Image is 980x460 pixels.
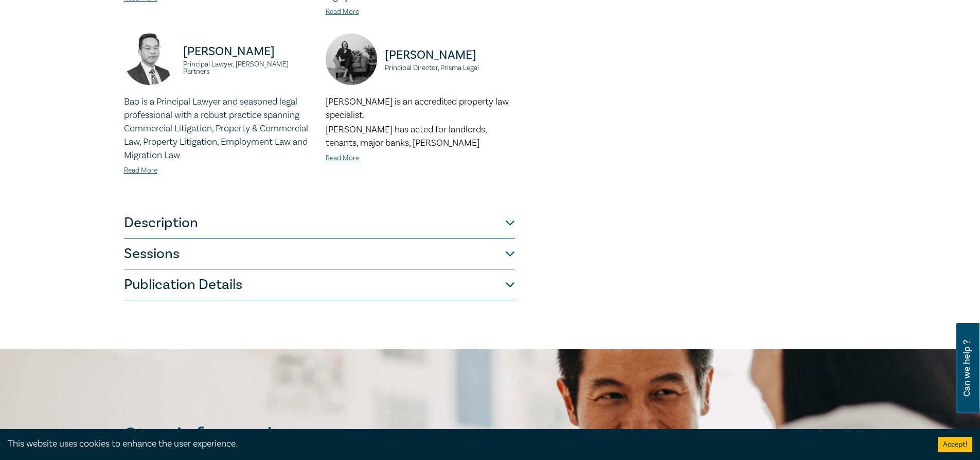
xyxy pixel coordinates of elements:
[326,124,487,149] span: [PERSON_NAME] has acted for landlords, tenants, major banks, [PERSON_NAME]
[124,166,157,175] a: Read More
[183,43,313,60] p: [PERSON_NAME]
[8,437,922,451] div: This website uses cookies to enhance the user experience.
[326,33,377,85] img: https://s3.ap-southeast-2.amazonaws.com/leo-cussen-store-production-content/Contacts/Anastasia%20...
[183,61,313,75] small: Principal Lawyer, [PERSON_NAME] Partners
[124,269,515,300] button: Publication Details
[326,96,509,121] span: [PERSON_NAME] is an accredited property law specialist.
[385,64,515,72] small: Principal Director, Prisma Legal
[938,437,972,452] button: Accept cookies
[962,329,972,407] span: Can we help ?
[124,238,515,269] button: Sessions
[124,208,515,238] button: Description
[326,7,359,16] a: Read More
[326,154,359,163] a: Read More
[124,423,367,450] h2: Stay informed.
[385,47,515,63] p: [PERSON_NAME]
[124,95,313,162] p: Bao is a Principal Lawyer and seasoned legal professional with a robust practice spanning Commerc...
[124,33,175,85] img: https://s3.ap-southeast-2.amazonaws.com/leo-cussen-store-production-content/Contacts/Bao%20Ngo/Ba...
